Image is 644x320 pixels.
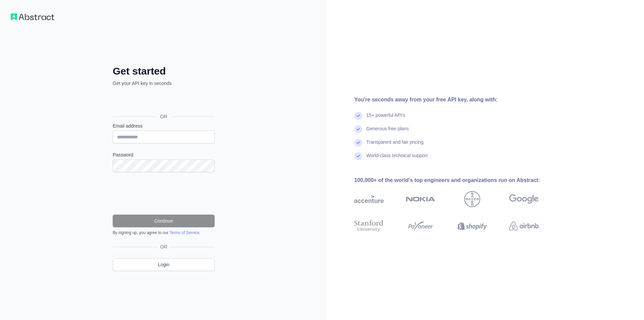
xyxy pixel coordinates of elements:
[113,180,215,207] iframe: reCAPTCHA
[354,125,362,133] img: check mark
[366,112,405,125] div: 15+ powerful API's
[406,191,435,207] img: nokia
[354,112,362,120] img: check mark
[464,191,480,207] img: bayer
[109,94,217,109] iframe: Sign in with Google Button
[158,243,170,250] span: OR
[113,215,215,227] button: Continue
[354,219,384,233] img: stanford university
[509,191,539,207] img: google
[155,113,173,120] span: OR
[113,230,215,235] div: By signing up, you agree to our .
[113,151,215,158] label: Password
[113,80,215,87] p: Get your API key in seconds
[354,191,384,207] img: accenture
[406,219,435,233] img: payoneer
[366,125,409,139] div: Generous free plans
[354,96,560,104] div: You're seconds away from your free API key, along with:
[354,139,362,147] img: check mark
[509,219,539,233] img: airbnb
[354,176,560,184] div: 100,000+ of the world's top engineers and organizations run on Abstract:
[354,152,362,160] img: check mark
[113,123,215,129] label: Email address
[366,152,428,166] div: World-class technical support
[113,65,215,77] h2: Get started
[169,230,199,235] a: Terms of Service
[458,219,487,233] img: shopify
[113,258,215,271] a: Login
[11,13,54,20] img: Workflow
[366,139,424,152] div: Transparent and fair pricing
